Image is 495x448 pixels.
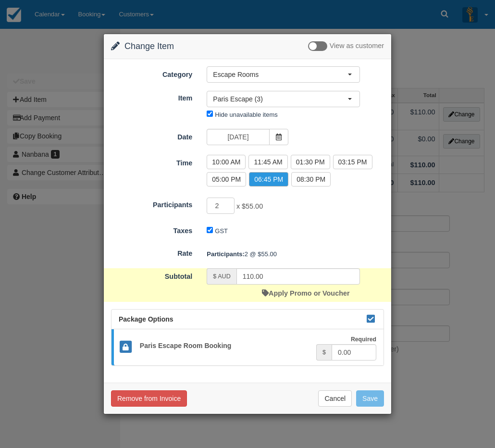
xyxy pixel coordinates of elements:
[104,223,199,236] label: Taxes
[248,155,287,169] label: 11:45 AM
[111,390,187,407] button: Remove from Invoice
[199,246,391,262] div: 2 @ $55.00
[104,66,199,80] label: Category
[213,70,347,79] span: Escape Rooms
[207,91,360,107] button: Paris Escape (3)
[104,129,199,142] label: Date
[207,250,244,258] strong: Participants
[291,155,330,169] label: 01:30 PM
[119,315,173,323] span: Package Options
[291,172,331,187] label: 08:30 PM
[213,273,230,280] small: $ AUD
[104,197,199,210] label: Participants
[322,349,326,356] small: $
[207,66,360,83] button: Escape Rooms
[249,172,288,187] label: 06:45 PM
[104,245,199,259] label: Rate
[104,268,199,282] label: Subtotal
[318,390,352,407] button: Cancel
[207,155,246,169] label: 10:00 AM
[236,202,263,210] span: x $55.00
[104,90,199,103] label: Item
[104,155,199,168] label: Time
[213,94,347,104] span: Paris Escape (3)
[124,41,174,51] span: Change Item
[215,227,228,235] label: GST
[356,390,384,407] button: Save
[207,198,235,214] input: Participants
[207,172,246,187] label: 05:00 PM
[330,42,384,50] span: View as customer
[351,336,376,343] strong: Required
[215,111,277,118] label: Hide unavailable items
[133,342,316,349] h5: Paris Escape Room Booking
[333,155,372,169] label: 03:15 PM
[262,289,349,297] a: Apply Promo or Voucher
[111,329,384,365] a: Paris Escape Room Booking Required $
